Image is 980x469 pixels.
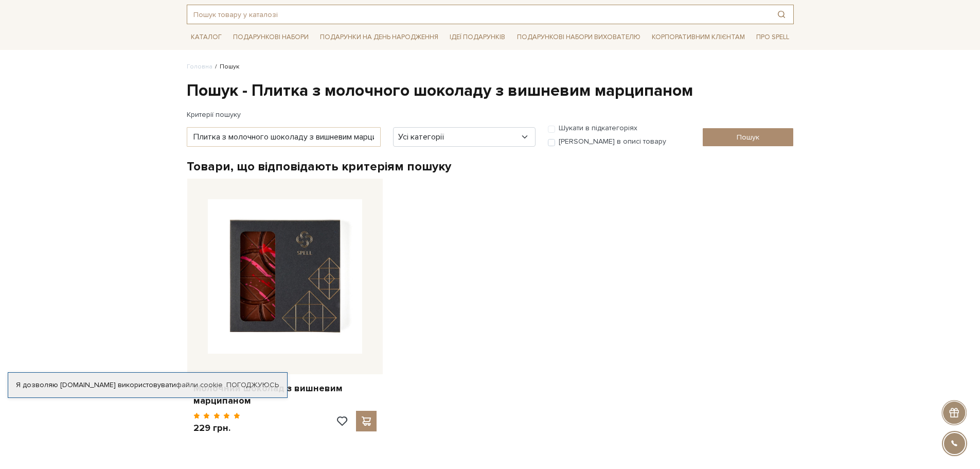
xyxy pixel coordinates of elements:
[446,29,509,45] a: Ідеї подарунків
[187,80,794,102] h1: Пошук - Плитка з молочного шоколаду з вишневим марципаном
[226,380,279,390] a: Погоджуюсь
[703,128,794,146] input: Пошук
[187,5,770,24] input: Пошук товару у каталозі
[176,380,223,389] a: файли cookie
[187,106,241,124] label: Критерії пошуку
[229,29,313,45] a: Подарункові набори
[559,137,666,146] label: [PERSON_NAME] в описі товару
[513,28,645,46] a: Подарункові набори вихователю
[193,422,240,434] p: 229 грн.
[752,29,793,45] a: Про Spell
[770,5,793,24] button: Пошук товару у каталозі
[559,124,637,133] label: Шукати в підкатегоріях
[548,139,555,146] input: [PERSON_NAME] в описі товару
[187,29,226,45] a: Каталог
[187,127,381,147] input: Ключові слова
[187,63,212,71] a: Головна
[8,380,287,390] div: Я дозволяю [DOMAIN_NAME] використовувати
[187,159,794,175] h2: Товари, що відповідають критеріям пошуку
[212,62,239,72] li: Пошук
[648,28,749,46] a: Корпоративним клієнтам
[316,29,442,45] a: Подарунки на День народження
